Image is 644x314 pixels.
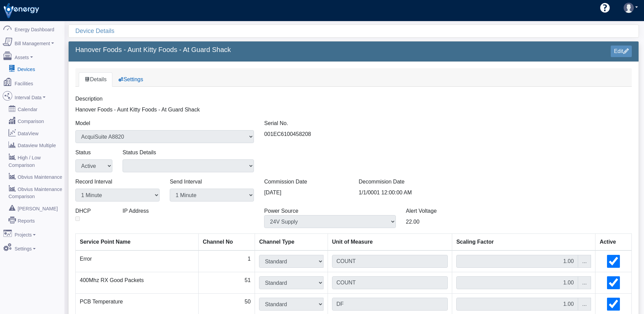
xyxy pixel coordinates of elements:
[75,119,90,127] label: Model
[259,119,448,143] div: 001EC6100458208
[578,298,591,311] div: ...
[578,255,591,268] div: ...
[76,250,199,272] td: Error
[75,149,91,157] label: Status
[199,234,255,251] th: Channel No
[264,178,307,186] label: Commission Date
[75,207,91,215] label: DHCP
[79,72,112,87] a: Details
[264,119,288,127] label: Serial No.
[255,234,328,251] th: Channel Type
[578,276,591,289] div: ...
[264,207,298,215] label: Power Source
[123,149,156,157] label: Status Details
[353,178,448,202] div: 1/1/0001 12:00:00 AM
[75,46,349,54] h5: Hanover Foods - Aunt Kitty Foods - At Guard Shack
[75,178,112,186] label: Record Interval
[170,178,202,186] label: Send Interval
[70,95,448,114] div: Hanover Foods - Aunt Kitty Foods - At Guard Shack
[75,95,103,103] label: Description
[401,207,542,228] div: 22.00
[76,272,199,294] td: 400Mhz RX Good Packets
[406,207,437,215] label: Alert Voltage
[199,272,255,294] td: 51
[123,207,149,215] label: IP Address
[611,46,632,57] a: Edit
[76,234,199,251] th: Service Point Name
[75,25,639,37] div: Device Details
[328,234,452,251] th: Unit of Measure
[452,234,595,251] th: Scaling Factor
[259,178,353,202] div: [DATE]
[595,234,632,251] th: Active
[358,178,404,186] label: Decommision Date
[112,72,149,87] a: Settings
[199,250,255,272] td: 1
[624,3,634,13] img: user-3.svg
